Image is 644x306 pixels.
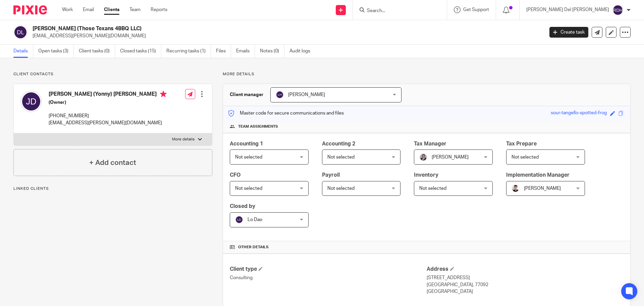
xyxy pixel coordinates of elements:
span: [PERSON_NAME] [432,155,469,160]
span: Not selected [512,155,539,160]
h2: [PERSON_NAME] (Those Texans 4BBQ LLC) [33,25,438,32]
p: Linked clients [13,186,212,191]
span: CFO [230,172,240,178]
h4: [PERSON_NAME] (Yonny) [PERSON_NAME] [49,91,167,99]
p: [PERSON_NAME] Del [PERSON_NAME] [526,6,609,13]
span: Tax Prepare [506,141,537,146]
span: Implementation Manager [506,172,570,178]
img: IMG_0272.png [512,184,520,192]
h4: Address [427,266,624,273]
h3: Client manager [230,91,264,98]
span: Closed by [230,204,255,209]
a: Reports [151,6,167,13]
h4: + Add contact [89,158,136,168]
span: Payroll [322,172,340,178]
a: Closed tasks (15) [120,45,161,58]
a: Email [83,6,94,13]
img: thumbnail_IMG_0720.jpg [419,153,427,161]
span: Accounting 1 [230,141,263,146]
a: Details [13,45,33,58]
input: Search [366,8,427,14]
img: svg%3E [235,216,243,224]
a: Team [129,6,141,13]
span: [PERSON_NAME] [288,92,325,97]
span: Tax Manager [414,141,446,146]
h4: Client type [230,266,427,273]
p: [STREET_ADDRESS] [427,274,624,281]
span: Not selected [327,186,355,191]
a: Audit logs [289,45,315,58]
span: Other details [238,245,269,250]
p: [PHONE_NUMBER] [49,113,167,119]
p: [EMAIL_ADDRESS][PERSON_NAME][DOMAIN_NAME] [33,33,539,39]
div: sour-tangello-spotted-frog [551,110,607,117]
span: Not selected [235,155,262,160]
img: svg%3E [13,25,28,39]
a: Notes (0) [260,45,284,58]
a: Create task [549,27,588,38]
a: Client tasks (0) [79,45,115,58]
img: svg%3E [20,91,42,112]
span: Inventory [414,172,438,178]
h5: (Owner) [49,99,167,106]
p: More details [223,72,631,77]
a: Clients [104,6,119,13]
a: Emails [236,45,255,58]
a: Files [216,45,231,58]
img: Pixie [13,5,47,14]
img: svg%3E [276,91,284,99]
a: Work [62,6,73,13]
i: Primary [160,91,167,97]
span: Not selected [419,186,446,191]
p: Client contacts [13,72,212,77]
p: Consulting [230,274,427,281]
span: [PERSON_NAME] [524,186,561,191]
p: [GEOGRAPHIC_DATA] [427,288,624,295]
a: Open tasks (3) [38,45,74,58]
img: svg%3E [612,5,623,15]
span: Get Support [463,7,489,12]
a: Recurring tasks (1) [166,45,211,58]
span: Not selected [235,186,262,191]
p: Master code for secure communications and files [228,110,344,117]
span: Accounting 2 [322,141,355,146]
span: Lo Dao [248,217,262,222]
span: Team assignments [238,124,278,129]
p: [GEOGRAPHIC_DATA], 77092 [427,281,624,288]
p: [EMAIL_ADDRESS][PERSON_NAME][DOMAIN_NAME] [49,120,167,126]
p: More details [172,137,195,142]
span: Not selected [327,155,355,160]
